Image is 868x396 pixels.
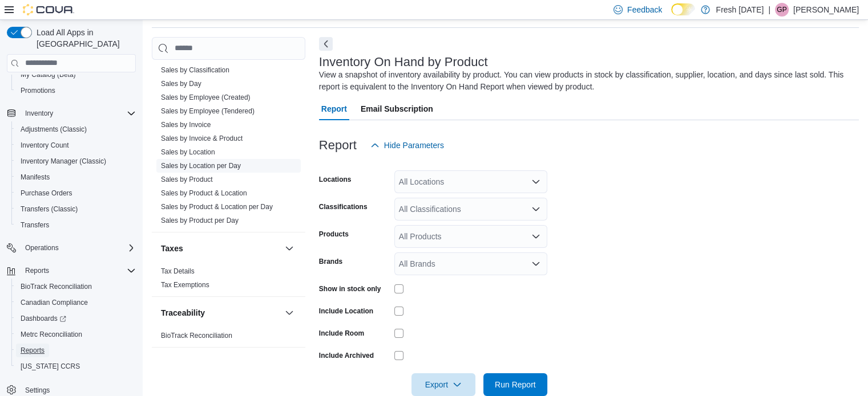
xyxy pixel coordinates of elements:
[16,328,87,341] a: Metrc Reconciliation
[16,218,54,232] a: Transfers
[152,264,305,296] div: Taxes
[495,379,536,390] span: Run Report
[21,298,88,307] span: Canadian Compliance
[2,263,140,279] button: Reports
[161,243,280,254] button: Taxes
[11,121,140,137] button: Adjustments (Classic)
[161,134,243,143] span: Sales by Invoice & Product
[21,314,66,323] span: Dashboards
[16,312,71,325] a: Dashboards
[16,154,136,168] span: Inventory Manager (Classic)
[11,201,140,217] button: Transfers (Classic)
[16,154,111,168] a: Inventory Manager (Classic)
[161,93,251,102] span: Sales by Employee (Created)
[161,66,229,75] span: Sales by Classification
[161,216,239,225] span: Sales by Product per Day
[16,360,136,373] span: Washington CCRS
[161,121,211,129] a: Sales by Invoice
[161,280,209,289] span: Tax Exemptions
[152,329,305,347] div: Traceability
[16,312,136,325] span: Dashboards
[161,161,241,170] span: Sales by Location per Day
[319,351,374,360] label: Include Archived
[16,170,136,184] span: Manifests
[21,346,45,355] span: Reports
[161,307,280,319] button: Traceability
[11,311,140,326] a: Dashboards
[152,36,305,232] div: Sales
[23,4,74,15] img: Cova
[16,186,136,200] span: Purchase Orders
[21,241,63,255] button: Operations
[161,203,273,211] a: Sales by Product & Location per Day
[777,3,786,17] span: GP
[319,202,368,211] label: Classifications
[161,202,273,211] span: Sales by Product & Location per Day
[161,66,229,74] a: Sales by Classification
[16,360,84,373] a: [US_STATE] CCRS
[11,342,140,358] button: Reports
[319,307,373,316] label: Include Location
[282,242,296,255] button: Taxes
[319,55,488,69] h3: Inventory On Hand by Product
[319,37,333,51] button: Next
[627,4,662,15] span: Feedback
[21,107,136,120] span: Inventory
[16,84,60,97] a: Promotions
[361,97,433,120] span: Email Subscription
[16,123,91,136] a: Adjustments (Classic)
[16,186,77,200] a: Purchase Orders
[161,217,239,224] a: Sales by Product per Day
[531,177,540,186] button: Open list of options
[161,281,209,289] a: Tax Exemptions
[21,221,49,230] span: Transfers
[161,307,205,319] h3: Traceability
[319,257,342,266] label: Brands
[161,175,213,183] a: Sales by Product
[483,373,547,396] button: Run Report
[671,3,695,15] input: Dark Mode
[16,138,136,152] span: Inventory Count
[11,137,140,153] button: Inventory Count
[161,189,247,197] a: Sales by Product & Location
[321,97,347,120] span: Report
[161,148,215,156] a: Sales by Location
[531,205,540,214] button: Open list of options
[16,138,74,152] a: Inventory Count
[16,68,136,81] span: My Catalog (Beta)
[16,218,136,232] span: Transfers
[16,170,54,184] a: Manifests
[161,107,255,115] a: Sales by Employee (Tendered)
[21,264,136,277] span: Reports
[25,266,49,275] span: Reports
[161,80,201,88] a: Sales by Day
[411,373,475,396] button: Export
[16,296,92,309] a: Canadian Compliance
[21,107,58,120] button: Inventory
[16,344,136,357] span: Reports
[16,68,80,81] a: My Catalog (Beta)
[16,84,136,97] span: Promotions
[161,107,255,116] span: Sales by Employee (Tendered)
[16,296,136,309] span: Canadian Compliance
[21,173,50,182] span: Manifests
[21,125,87,134] span: Adjustments (Classic)
[319,230,349,239] label: Products
[21,189,72,198] span: Purchase Orders
[21,86,55,95] span: Promotions
[366,134,449,157] button: Hide Parameters
[2,105,140,121] button: Inventory
[11,358,140,374] button: [US_STATE] CCRS
[161,243,183,254] h3: Taxes
[25,386,50,395] span: Settings
[21,282,92,291] span: BioTrack Reconciliation
[161,175,213,184] span: Sales by Product
[531,259,540,268] button: Open list of options
[11,83,140,99] button: Promotions
[384,140,444,151] span: Hide Parameters
[25,109,53,118] span: Inventory
[793,3,859,17] p: [PERSON_NAME]
[161,134,243,142] a: Sales by Invoice & Product
[16,328,136,341] span: Metrc Reconciliation
[16,344,49,357] a: Reports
